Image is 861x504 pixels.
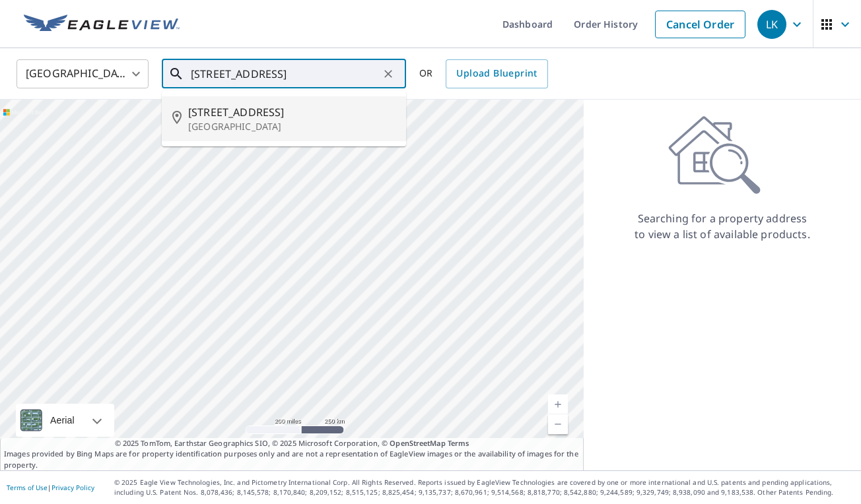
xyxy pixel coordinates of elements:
div: LK [757,10,786,39]
button: Clear [379,65,397,83]
p: © 2025 Eagle View Technologies, Inc. and Pictometry International Corp. All Rights Reserved. Repo... [114,478,854,497]
p: | [7,484,94,491]
a: Privacy Policy [52,483,94,492]
span: Upload Blueprint [456,65,537,82]
a: Terms [448,438,469,448]
div: OR [419,59,548,88]
img: EV Logo [24,15,180,34]
span: [STREET_ADDRESS] [188,104,396,120]
div: [GEOGRAPHIC_DATA] [17,55,149,92]
a: Current Level 5, Zoom In [548,394,568,414]
div: Aerial [46,404,79,437]
span: © 2025 TomTom, Earthstar Geographics SIO, © 2025 Microsoft Corporation, © [115,438,469,449]
a: OpenStreetMap [390,438,445,448]
a: Terms of Use [7,483,48,492]
input: Search by address or latitude-longitude [191,55,379,92]
a: Cancel Order [655,11,745,38]
div: Aerial [16,404,114,437]
p: Searching for a property address to view a list of available products. [634,210,811,242]
a: Upload Blueprint [446,59,547,88]
p: [GEOGRAPHIC_DATA] [188,120,396,133]
a: Current Level 5, Zoom Out [548,414,568,434]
